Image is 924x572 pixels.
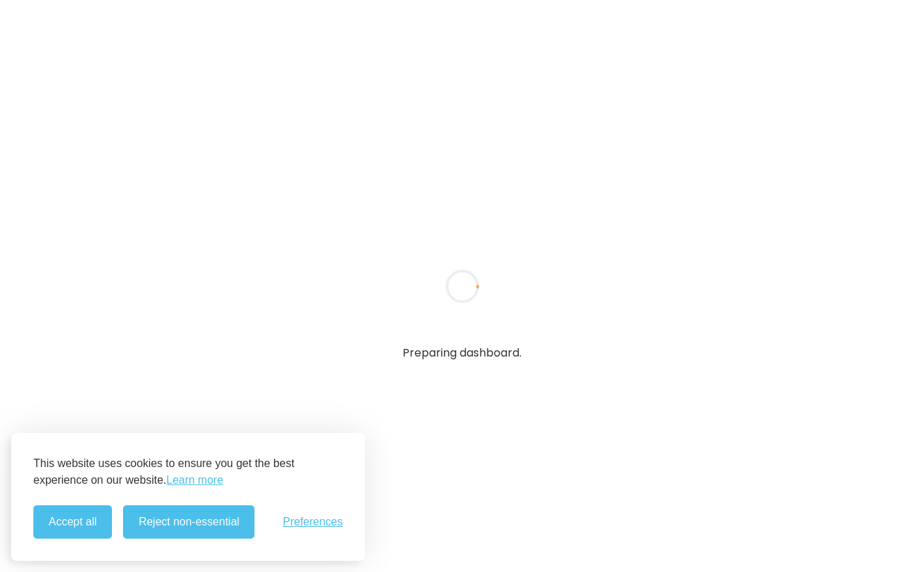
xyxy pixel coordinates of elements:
button: Accept all cookies [33,505,112,539]
div: Preparing dashboard. [391,334,533,373]
button: Toggle preferences [283,516,343,528]
p: This website uses cookies to ensure you get the best experience on our website. [33,455,343,489]
a: Learn more [166,472,223,489]
span: Preferences [283,516,343,528]
button: Reject non-essential [123,505,254,539]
